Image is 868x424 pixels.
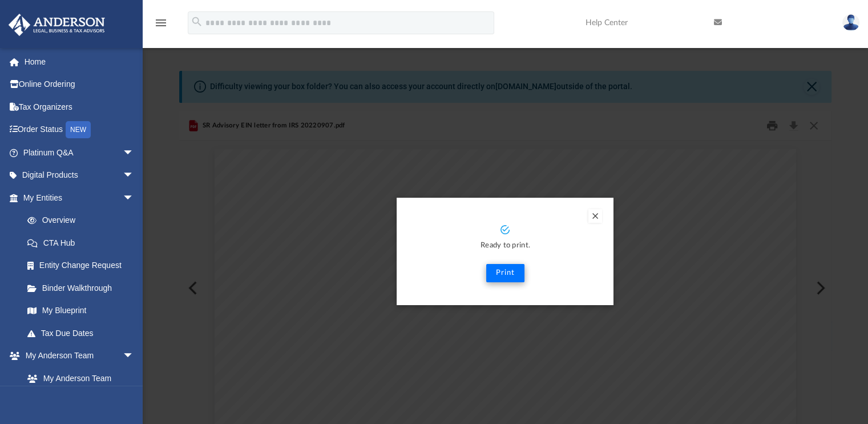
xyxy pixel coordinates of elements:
span: arrow_drop_down [123,164,146,187]
i: search [191,15,203,28]
a: Binder Walkthrough [16,277,151,299]
p: Ready to print. [408,239,602,253]
a: Overview [16,209,151,232]
a: My Anderson Team [16,367,140,390]
a: menu [154,22,168,30]
img: User Pic [842,14,859,31]
a: Platinum Q&Aarrow_drop_down [8,141,151,164]
a: Home [8,50,151,73]
a: CTA Hub [16,231,151,254]
a: Tax Due Dates [16,322,151,345]
span: arrow_drop_down [123,345,146,368]
div: NEW [66,121,91,138]
a: My Anderson Teamarrow_drop_down [8,345,146,367]
a: Tax Organizers [8,95,151,118]
a: Entity Change Request [16,254,151,277]
img: Anderson Advisors Platinum Portal [5,14,108,36]
i: menu [154,16,168,30]
a: My Blueprint [16,299,146,322]
button: Print [486,264,524,282]
a: Online Ordering [8,73,151,96]
a: Digital Productsarrow_drop_down [8,164,151,187]
span: arrow_drop_down [123,186,146,210]
span: arrow_drop_down [123,141,146,165]
a: My Entitiesarrow_drop_down [8,186,151,209]
a: Order StatusNEW [8,118,151,142]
